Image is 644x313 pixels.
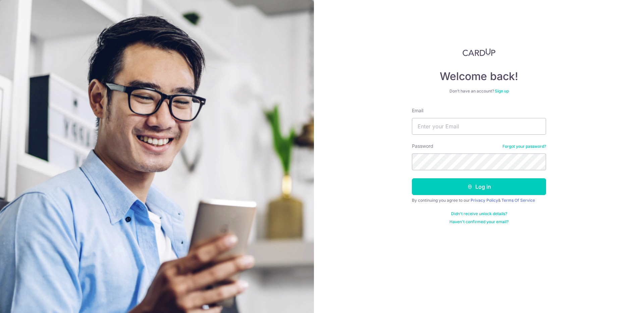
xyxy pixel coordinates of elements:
[471,198,498,203] a: Privacy Policy
[495,88,509,93] a: Sign up
[412,118,546,135] input: Enter your Email
[501,198,535,203] a: Terms Of Service
[412,143,433,149] label: Password
[412,88,546,94] div: Don’t have an account?
[412,178,546,195] button: Log in
[502,144,546,149] a: Forgot your password?
[463,48,495,56] img: CardUp Logo
[412,70,546,83] h4: Welcome back!
[451,211,507,216] a: Didn't receive unlock details?
[412,198,546,203] div: By continuing you agree to our &
[412,107,423,114] label: Email
[449,219,508,225] a: Haven't confirmed your email?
